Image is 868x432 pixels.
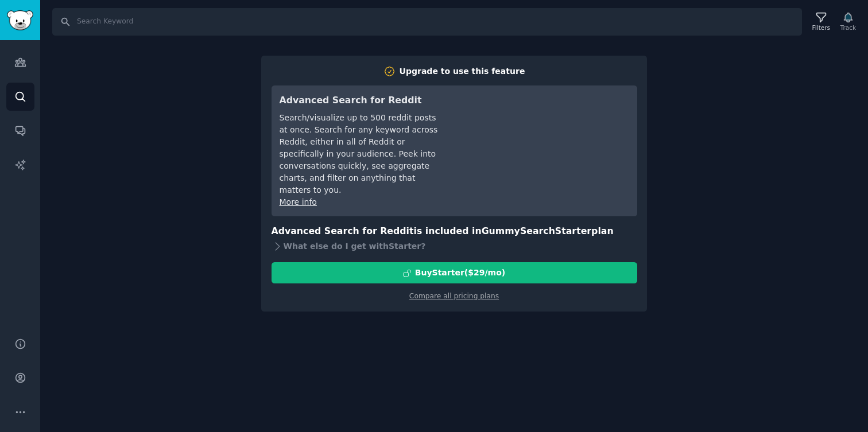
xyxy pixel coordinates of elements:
[400,65,525,77] div: Upgrade to use this feature
[812,24,830,32] div: Filters
[272,238,637,254] div: What else do I get with Starter ?
[280,197,317,207] a: More info
[482,225,591,236] span: GummySearch Starter
[409,292,499,300] a: Compare all pricing plans
[280,94,441,108] h3: Advanced Search for Reddit
[272,224,637,239] h3: Advanced Search for Reddit is included in plan
[52,8,802,36] input: Search Keyword
[280,112,441,196] div: Search/visualize up to 500 reddit posts at once. Search for any keyword across Reddit, either in ...
[415,267,505,279] div: Buy Starter ($ 29 /mo )
[272,262,637,283] button: BuyStarter($29/mo)
[7,10,33,30] img: GummySearch logo
[457,94,629,180] iframe: YouTube video player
